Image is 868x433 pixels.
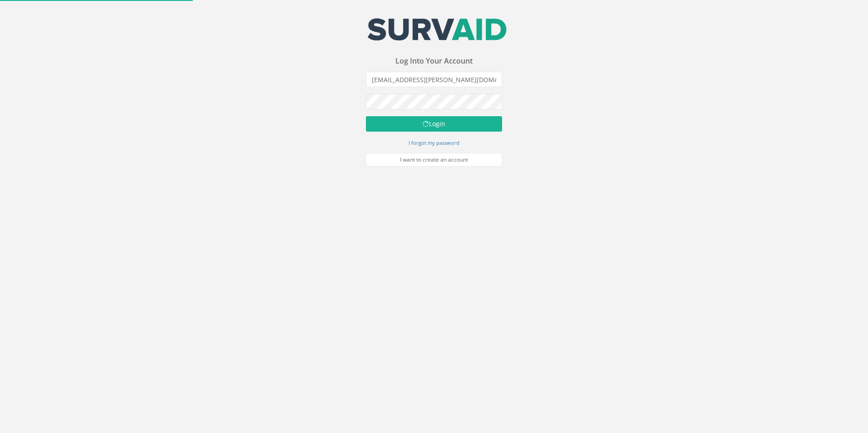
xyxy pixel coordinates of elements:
a: I want to create an account [366,153,502,167]
a: I forgot my password [409,138,459,147]
input: Email [366,72,502,87]
small: I forgot my password [409,139,459,146]
button: Login [366,116,502,132]
h3: Log Into Your Account [366,57,502,65]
